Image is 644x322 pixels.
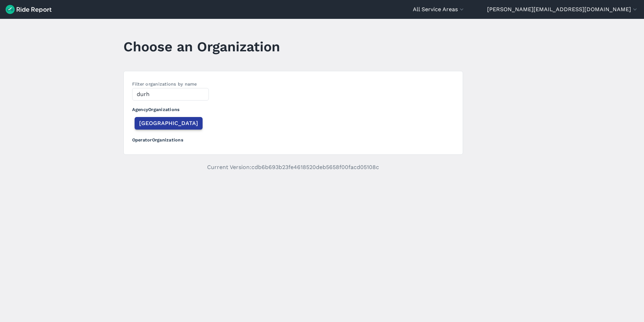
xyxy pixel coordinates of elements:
h3: Agency Organizations [132,101,454,116]
button: All Service Areas [413,5,465,14]
button: [GEOGRAPHIC_DATA] [135,117,203,130]
input: Filter by name [132,88,209,101]
h1: Choose an Organization [123,37,280,56]
img: Ride Report [6,5,52,14]
button: [PERSON_NAME][EMAIL_ADDRESS][DOMAIN_NAME] [487,5,638,14]
label: Filter organizations by name [132,81,197,87]
span: [GEOGRAPHIC_DATA] [139,119,198,127]
p: Current Version: cdb6b693b23fe4618520deb5658f00facd05108c [123,163,463,171]
h3: Operator Organizations [132,131,454,146]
